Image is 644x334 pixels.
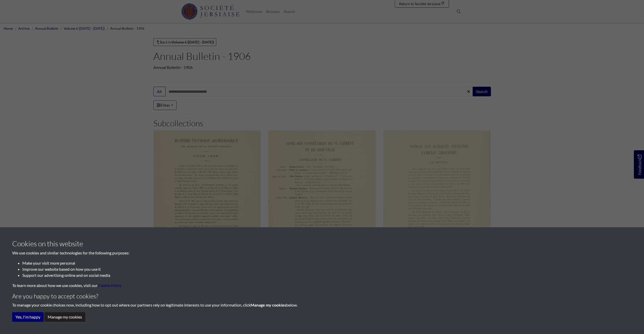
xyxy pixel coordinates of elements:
h3: Cookies on this website [12,239,632,248]
h4: Are you happy to accept cookies? [12,293,632,300]
li: Improve our website based on how you use it [22,266,632,272]
button: Manage my cookies [44,312,85,322]
p: To manage your cookie choices now, including how to opt out where our partners rely on legitimate... [12,302,632,308]
button: Yes, I'm happy [12,312,44,322]
p: To learn more about how we use cookies, visit our [12,282,632,289]
li: Make your visit more personal [22,260,632,266]
strong: Manage my cookies [251,302,286,307]
p: We use cookies and similar technologies for the following purposes: [12,250,632,256]
a: learn more about cookies [98,283,122,288]
li: Support our advertising online and on social media [22,272,632,278]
